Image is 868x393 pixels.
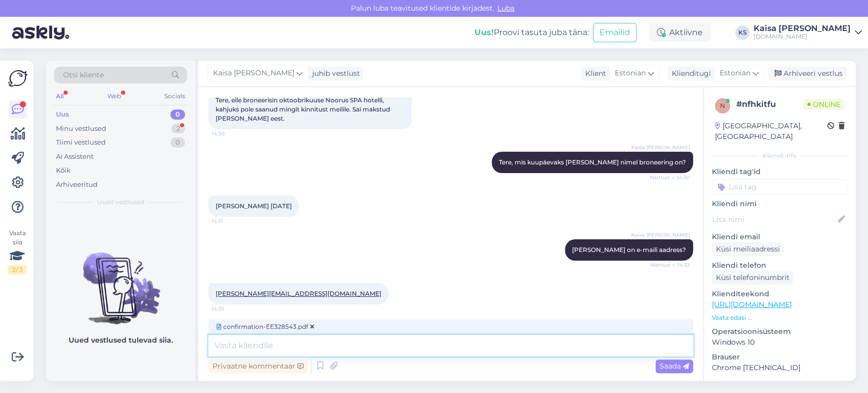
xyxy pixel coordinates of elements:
span: Saada [660,361,689,371]
span: 14:35 [212,305,250,313]
div: Klient [581,68,606,79]
span: Tere, eile broneerisin oktoobrikuuse Noorus SPA hotelli, kahjuks pole saanud mingit kinnitust mei... [216,96,392,122]
div: Arhiveeri vestlus [768,67,847,80]
span: Otsi kliente [63,70,104,80]
div: [DOMAIN_NAME] [754,33,851,41]
span: Kaisa [PERSON_NAME] [631,231,690,239]
span: 14:31 [212,217,250,225]
button: Emailid [593,23,637,42]
p: Uued vestlused tulevad siia. [69,335,173,346]
span: Kaisa [PERSON_NAME] [631,144,690,151]
span: Estonian [720,68,751,79]
span: n [720,102,725,109]
span: Nähtud ✓ 14:32 [650,261,690,269]
span: 14:30 [212,130,250,137]
div: 2 [171,124,185,134]
div: Aktiivne [649,23,711,42]
div: Kõik [56,165,71,176]
span: confirmation-EE328543.pdf [215,322,316,331]
div: Socials [162,90,187,103]
div: 0 [170,137,185,148]
div: Web [105,90,123,103]
p: Brauser [712,352,848,362]
span: Uued vestlused [97,198,144,207]
p: Vaata edasi ... [712,313,848,322]
p: Operatsioonisüsteem [712,326,848,337]
p: Kliendi tag'id [712,166,848,177]
div: All [54,90,66,103]
p: Kliendi nimi [712,199,848,209]
p: Windows 10 [712,337,848,348]
span: Luba [494,4,518,13]
div: [GEOGRAPHIC_DATA], [GEOGRAPHIC_DATA] [715,121,827,142]
div: Privaatne kommentaar [208,359,308,373]
div: 0 [170,109,185,120]
p: Klienditeekond [712,289,848,299]
img: Askly Logo [8,69,27,88]
span: [PERSON_NAME] on e-maili aadress? [572,246,686,254]
p: Kliendi email [712,232,848,242]
div: juhib vestlust [308,68,360,79]
div: KS [735,25,750,40]
div: Proovi tasuta juba täna: [474,26,589,39]
div: # nfhkitfu [736,98,803,110]
span: [PERSON_NAME] [DATE] [216,202,292,210]
span: Nähtud ✓ 14:30 [650,174,690,181]
img: No chats [46,234,195,326]
a: [URL][DOMAIN_NAME] [712,300,792,309]
div: Klienditugi [668,68,711,79]
div: AI Assistent [56,152,94,162]
div: Tiimi vestlused [56,137,106,148]
div: Vaata siia [8,229,26,274]
div: Kliendi info [712,151,848,160]
span: Kaisa [PERSON_NAME] [213,68,294,79]
input: Lisa tag [712,179,848,194]
b: Uus! [474,27,494,37]
span: Tere, mis kuupäevaks [PERSON_NAME] nimel broneering on? [499,158,686,166]
div: Minu vestlused [56,124,106,134]
input: Lisa nimi [712,214,836,225]
a: [PERSON_NAME][EMAIL_ADDRESS][DOMAIN_NAME] [216,290,381,297]
span: Estonian [615,68,646,79]
p: Chrome [TECHNICAL_ID] [712,362,848,373]
span: Online [803,99,845,110]
div: Küsi meiliaadressi [712,242,784,256]
div: Uus [56,109,69,120]
div: 2 / 3 [8,265,26,274]
div: Arhiveeritud [56,180,98,190]
a: Kaisa [PERSON_NAME][DOMAIN_NAME] [754,24,862,41]
div: Kaisa [PERSON_NAME] [754,24,851,33]
div: Küsi telefoninumbrit [712,271,794,285]
p: Kliendi telefon [712,260,848,271]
